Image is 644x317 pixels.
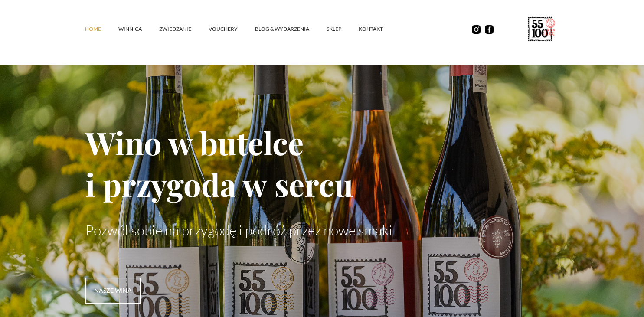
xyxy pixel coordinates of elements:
a: nasze wina [85,278,141,304]
a: vouchery [209,16,255,42]
a: SKLEP [327,16,359,42]
p: Pozwól sobie na przygodę i podróż przez nowe smaki [85,222,559,239]
a: ZWIEDZANIE [159,16,209,42]
a: Home [85,16,118,42]
a: Blog & Wydarzenia [255,16,327,42]
h1: Wino w butelce i przygoda w sercu [85,121,559,205]
a: kontakt [359,16,400,42]
a: winnica [118,16,159,42]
